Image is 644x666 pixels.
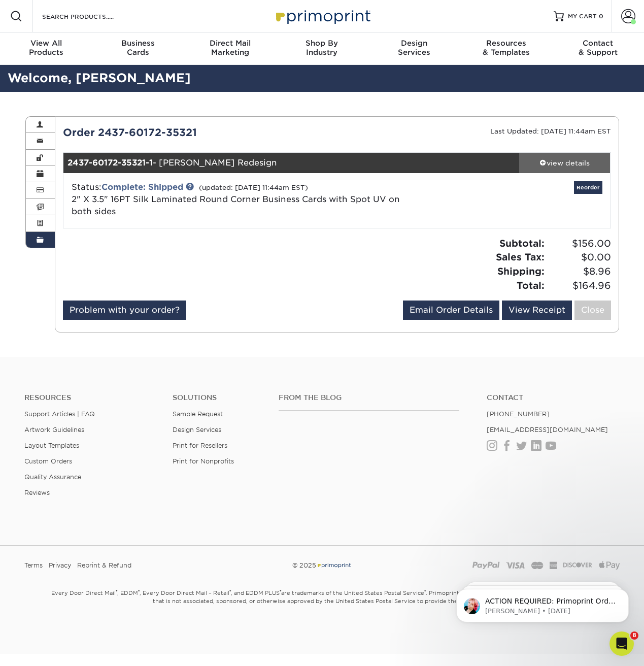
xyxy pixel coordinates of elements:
span: $156.00 [548,237,611,251]
a: Complete: Shipped [101,182,183,192]
span: $8.96 [548,264,611,279]
span: MY CART [568,12,597,21]
div: view details [519,158,611,168]
a: Contact [487,393,620,402]
span: Resources [460,39,552,48]
div: © 2025 [220,558,424,573]
div: Marketing [184,39,276,57]
iframe: Intercom live chat [609,631,634,656]
div: Services [368,39,460,57]
strong: Shipping: [497,265,545,277]
span: Contact [552,39,644,48]
sup: ® [280,589,281,594]
a: Sample Request [173,410,223,418]
a: view details [519,153,611,173]
span: $164.96 [548,279,611,293]
div: & Templates [460,39,552,57]
a: Artwork Guidelines [24,426,84,434]
span: Shop By [276,39,368,48]
h4: Resources [24,393,157,402]
div: Status: [64,181,428,218]
p: Message from Jenny, sent 267w ago [44,39,175,48]
a: Problem with your order? [63,301,186,320]
a: [PHONE_NUMBER] [487,410,550,418]
a: Email Order Details [403,301,499,320]
iframe: Intercom notifications message [441,568,644,639]
a: Privacy [49,558,71,573]
a: DesignServices [368,32,460,65]
a: Print for Nonprofits [173,457,234,465]
span: ACTION REQUIRED: Primoprint Order 2085-22291-35321 Thank you for placing your print order with Pr... [44,29,175,219]
small: (updated: [DATE] 11:44am EST) [199,184,308,191]
a: Print for Resellers [173,442,227,449]
h4: From the Blog [279,393,459,402]
div: Industry [276,39,368,57]
strong: Total: [517,280,545,291]
a: Close [574,301,611,320]
div: & Support [552,39,644,57]
a: Direct MailMarketing [184,32,276,65]
span: 8 [630,631,638,640]
span: 0 [599,13,603,20]
a: 2" X 3.5" 16PT Silk Laminated Round Corner Business Cards with Spot UV on both sides [72,194,400,216]
a: Shop ByIndustry [276,32,368,65]
span: Direct Mail [184,39,276,48]
span: $0.00 [548,250,611,264]
a: Layout Templates [24,442,79,449]
sup: ® [424,589,426,594]
a: Design Services [173,426,221,434]
span: Design [368,39,460,48]
h4: Solutions [173,393,263,402]
input: SEARCH PRODUCTS..... [41,10,140,22]
a: Reorder [574,181,602,194]
small: Every Door Direct Mail , EDDM , Every Door Direct Mail – Retail , and EDDM PLUS are trademarks of... [25,585,619,630]
small: Last Updated: [DATE] 11:44am EST [490,127,611,135]
sup: ® [229,589,231,594]
a: Support Articles | FAQ [24,410,95,418]
strong: Sales Tax: [496,251,545,262]
a: [EMAIL_ADDRESS][DOMAIN_NAME] [487,426,608,434]
div: Order 2437-60172-35321 [55,125,337,140]
a: Resources& Templates [460,32,552,65]
a: Reviews [24,489,50,496]
a: Contact& Support [552,32,644,65]
img: Primoprint [316,561,352,569]
strong: 2437-60172-35321-1 [67,158,153,168]
a: Custom Orders [24,457,72,465]
sup: ® [138,589,140,594]
a: BusinessCards [92,32,184,65]
a: View Receipt [502,301,572,320]
a: Quality Assurance [24,473,81,481]
span: Business [92,39,184,48]
strong: Subtotal: [499,238,545,249]
a: Reprint & Refund [77,558,131,573]
div: - [PERSON_NAME] Redesign [63,153,519,173]
img: Primoprint [272,5,373,27]
a: Terms [24,558,43,573]
div: Cards [92,39,184,57]
sup: ® [116,589,117,594]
